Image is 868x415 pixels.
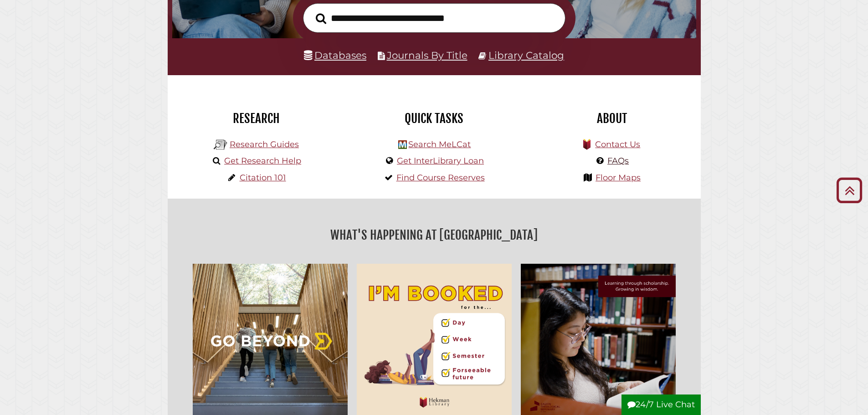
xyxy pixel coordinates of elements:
i: Search [316,13,326,24]
a: Library Catalog [488,49,564,61]
a: Get Research Help [224,156,301,166]
a: Databases [304,49,366,61]
button: Search [311,10,331,27]
a: Research Guides [230,139,299,149]
a: Back to Top [833,183,866,198]
img: Hekman Library Logo [398,140,407,149]
h2: What's Happening at [GEOGRAPHIC_DATA] [175,225,694,246]
h2: Research [175,111,339,126]
a: Search MeLCat [408,139,471,149]
a: Find Course Reserves [396,173,485,183]
img: Hekman Library Logo [214,138,227,152]
h2: Quick Tasks [352,111,516,126]
a: Journals By Title [387,49,467,61]
a: Get InterLibrary Loan [397,156,484,166]
a: Floor Maps [596,173,641,183]
a: FAQs [607,156,629,166]
h2: About [530,111,694,126]
a: Citation 101 [240,173,286,183]
a: Contact Us [595,139,640,149]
